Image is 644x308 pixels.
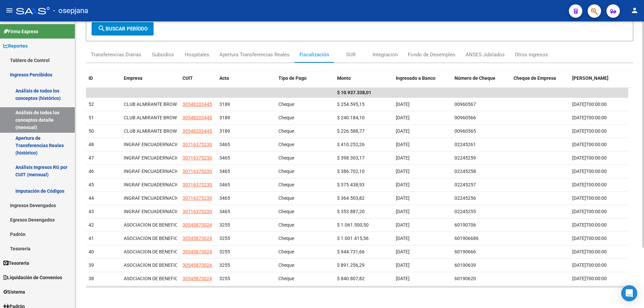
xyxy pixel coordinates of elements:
span: 3465 [219,142,230,147]
span: 44 [89,195,94,201]
span: $ 226.588,77 [337,128,365,134]
span: Buscar Período [98,26,148,32]
span: $ 1.001.415,56 [337,236,369,241]
span: 30545873024 [182,262,212,268]
span: Número de Cheque [454,75,495,81]
datatable-header-cell: Tipo de Pago [276,71,334,85]
span: INGRAF ENCUADERNACIONES [124,142,188,147]
span: 50 [89,128,94,134]
span: ASOCIACION DE BENEFICENCIA HOSPITAL SIRIO LIBANES [124,276,247,281]
span: [DATE] [396,182,410,187]
span: 2025-09-03T00:00:00 [572,276,607,281]
span: $ 891.256,29 [337,262,365,268]
datatable-header-cell: Monto [334,71,393,85]
span: CUIT [182,75,193,81]
datatable-header-cell: CUIT [180,71,217,85]
span: 02245259 [454,155,476,161]
div: Fiscalización [300,51,329,58]
span: [DATE] [396,102,410,107]
span: CLUB ALMIRANTE BROWN [124,128,180,134]
span: 3465 [219,182,230,187]
span: 00960565 [454,128,476,134]
span: 43 [89,209,94,214]
datatable-header-cell: Número de Cheque [452,71,511,85]
span: Firma Express [3,28,38,35]
span: 02245261 [454,142,476,147]
span: INGRAF ENCUADERNACIONES [124,209,188,214]
span: 41 [89,236,94,241]
span: Cheque [278,276,294,281]
span: 2025-10-10T00:00:00 [572,182,607,187]
span: Cheque [278,102,294,107]
span: Sistema [3,288,25,296]
span: Cheque [278,142,294,147]
span: 60190620 [454,276,476,281]
span: 2025-11-26T00:00:00 [572,236,607,241]
div: SUR [346,51,356,58]
span: 3465 [219,169,230,174]
span: [DATE] [396,195,410,201]
span: 2025-12-24T00:00:00 [572,222,607,228]
span: 51 [89,115,94,120]
span: Cheque [278,249,294,254]
span: INGRAF ENCUADERNACIONES [124,155,188,161]
span: 60190706 [454,222,476,228]
span: 30548203445 [182,115,212,120]
span: Reportes [3,42,28,50]
span: $ 386.702,10 [337,169,365,174]
span: Cheque [278,128,294,134]
div: Otros ingresos [515,51,548,58]
span: $ 410.252,26 [337,142,365,147]
span: Cheque [278,222,294,228]
span: 30716375230 [182,142,212,147]
span: 30716375230 [182,195,212,201]
span: 30716375230 [182,155,212,161]
span: Tipo de Pago [278,75,307,81]
span: $ 840.807,82 [337,276,365,281]
span: 2025-12-31T00:00:00 [572,142,607,147]
span: 2025-09-10T00:00:00 [572,115,607,120]
span: 2025-10-29T00:00:00 [572,249,607,254]
span: $ 375.438,93 [337,182,365,187]
div: Transferencias Diarias [91,51,141,58]
button: Buscar Período [92,22,154,36]
span: 30545873024 [182,222,212,228]
span: [DATE] [396,236,410,241]
span: [DATE] [396,276,410,281]
span: 30545873024 [182,276,212,281]
span: 2025-10-03T00:00:00 [572,262,607,268]
span: 3255 [219,222,230,228]
span: 3255 [219,276,230,281]
span: 601906686 [454,236,479,241]
span: 3465 [219,195,230,201]
span: 3255 [219,262,230,268]
span: Tesorería [3,259,29,267]
span: CLUB ALMIRANTE BROWN [124,115,180,120]
span: 60190639 [454,262,476,268]
span: 3465 [219,155,230,161]
div: Subsidios [152,51,174,58]
span: 46 [89,169,94,174]
span: [DATE] [396,155,410,161]
span: [DATE] [396,262,410,268]
span: 39 [89,262,94,268]
span: Monto [337,75,351,81]
span: [DATE] [396,209,410,214]
span: 2025-12-05T00:00:00 [572,155,607,161]
span: 2025-11-10T00:00:00 [572,169,607,174]
datatable-header-cell: Cheque de Empresa [511,71,570,85]
datatable-header-cell: Empresa [121,71,180,85]
mat-icon: search [98,24,106,33]
span: $ 353.887,20 [337,209,365,214]
span: 3189 [219,102,230,107]
span: INGRAF ENCUADERNACIONES [124,195,188,201]
span: 2025-09-10T00:00:00 [572,195,607,201]
span: $ 240.184,10 [337,115,365,120]
span: ASOCIACION DE BENEFICENCIA HOSPITAL SIRIO LIBANES [124,236,247,241]
span: Cheque [278,262,294,268]
span: - osepjana [53,3,88,18]
span: 30545873024 [182,249,212,254]
span: INGRAF ENCUADERNACIONES [124,182,188,187]
span: 38 [89,276,94,281]
span: $ 254.595,15 [337,102,365,107]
